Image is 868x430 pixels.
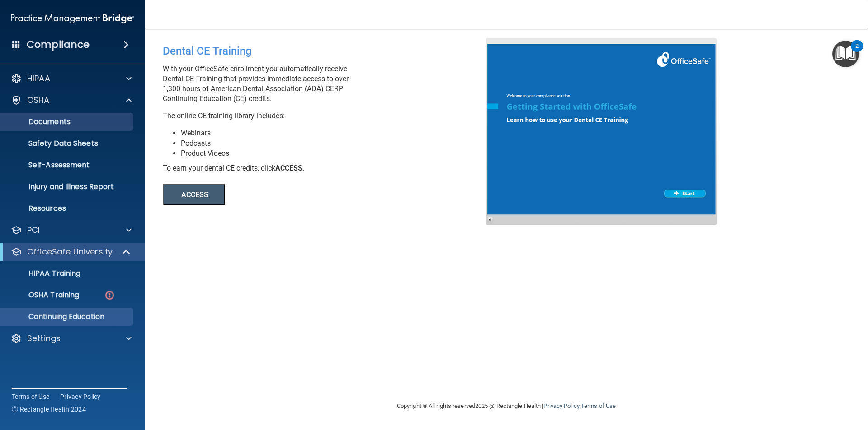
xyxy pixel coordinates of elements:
p: Settings [27,333,61,344]
img: danger-circle.6113f641.png [104,290,115,301]
a: OSHA [11,95,132,106]
a: Terms of Use [12,392,49,401]
a: Terms of Use [581,402,616,409]
b: ACCESS [275,164,302,172]
p: The online CE training library includes: [163,111,493,121]
p: PCI [27,225,40,236]
li: Product Videos [181,148,493,158]
a: Settings [11,333,132,344]
p: OfficeSafe University [27,246,113,257]
p: Safety Data Sheets [6,139,129,148]
h4: Compliance [27,38,90,51]
p: OSHA Training [6,291,79,300]
div: 2 [855,46,859,58]
a: Privacy Policy [543,402,579,409]
button: ACCESS [163,184,225,205]
p: HIPAA Training [6,269,80,278]
span: Ⓒ Rectangle Health 2024 [12,405,86,414]
li: Podcasts [181,139,493,148]
div: To earn your dental CE credits, click . [163,163,493,173]
button: Open Resource Center, 2 new notifications [832,41,859,67]
a: Privacy Policy [60,392,101,401]
p: Resources [6,204,129,213]
div: Dental CE Training [163,38,493,64]
li: Webinars [181,128,493,138]
a: HIPAA [11,73,132,84]
img: PMB logo [11,9,134,28]
p: Self-Assessment [6,161,129,170]
p: Continuing Education [6,312,129,321]
a: ACCESS [163,192,410,199]
p: OSHA [27,95,50,106]
p: HIPAA [27,73,50,84]
a: OfficeSafe University [11,246,131,257]
p: With your OfficeSafe enrollment you automatically receive Dental CE Training that provides immedi... [163,64,493,104]
a: PCI [11,225,132,236]
p: Injury and Illness Report [6,182,129,191]
p: Documents [6,117,129,126]
div: Copyright © All rights reserved 2025 @ Rectangle Health | | [341,392,671,421]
